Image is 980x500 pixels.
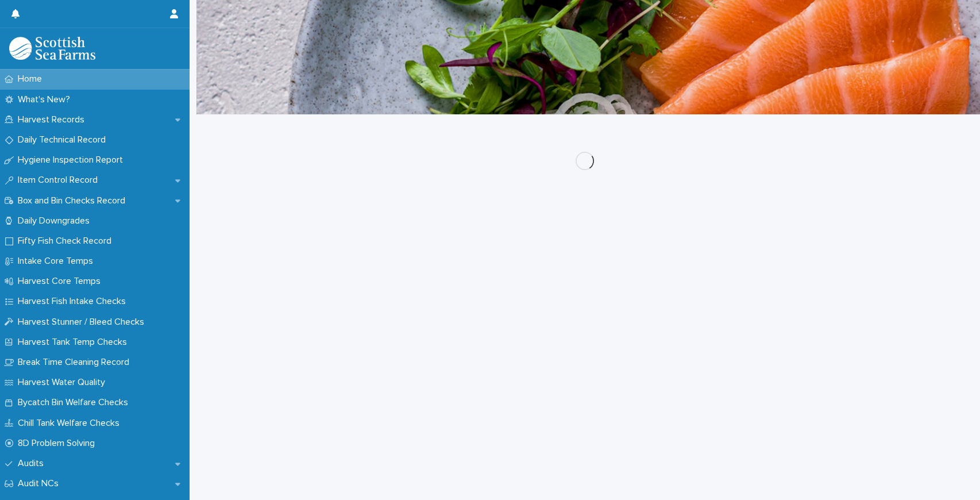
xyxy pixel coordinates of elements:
[13,175,107,186] p: Item Control Record
[13,478,68,489] p: Audit NCs
[13,236,121,247] p: Fifty Fish Check Record
[9,37,95,60] img: mMrefqRFQpe26GRNOUkG
[13,155,132,166] p: Hygiene Inspection Report
[13,317,153,328] p: Harvest Stunner / Bleed Checks
[13,216,99,226] p: Daily Downgrades
[13,195,134,206] p: Box and Bin Checks Record
[13,256,102,267] p: Intake Core Temps
[13,296,135,307] p: Harvest Fish Intake Checks
[13,418,129,429] p: Chill Tank Welfare Checks
[13,357,138,368] p: Break Time Cleaning Record
[13,276,110,287] p: Harvest Core Temps
[13,94,79,105] p: What's New?
[13,74,51,84] p: Home
[13,134,115,145] p: Daily Technical Record
[13,114,94,125] p: Harvest Records
[13,438,104,449] p: 8D Problem Solving
[13,458,53,469] p: Audits
[13,337,136,348] p: Harvest Tank Temp Checks
[13,397,137,408] p: Bycatch Bin Welfare Checks
[13,377,114,388] p: Harvest Water Quality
